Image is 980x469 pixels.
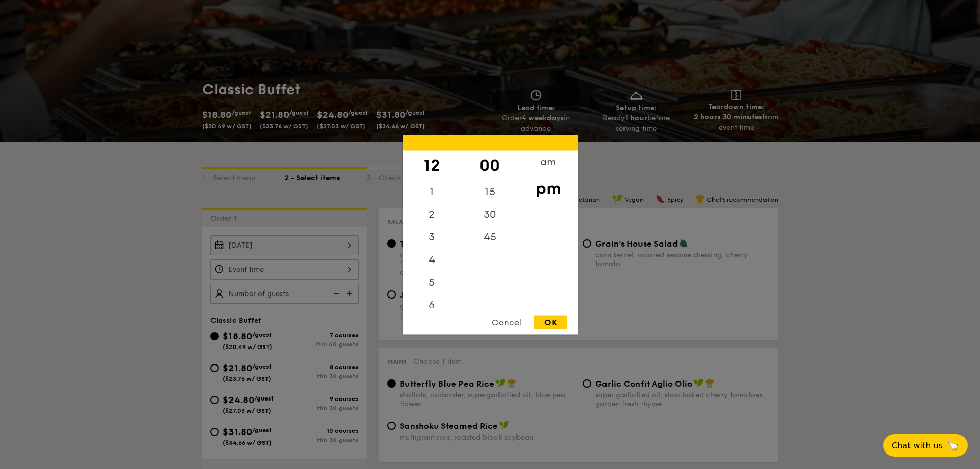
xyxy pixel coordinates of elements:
[883,434,968,457] button: Chat with us🦙
[403,225,461,248] div: 3
[461,150,519,180] div: 00
[403,293,461,316] div: 6
[519,150,577,173] div: am
[403,248,461,271] div: 4
[403,271,461,293] div: 5
[482,315,532,329] div: Cancel
[403,180,461,203] div: 1
[947,440,959,451] span: 🦙
[403,150,461,180] div: 12
[534,315,567,329] div: OK
[461,203,519,225] div: 30
[461,225,519,248] div: 45
[892,441,943,450] span: Chat with us
[461,180,519,203] div: 15
[403,203,461,225] div: 2
[519,173,577,203] div: pm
